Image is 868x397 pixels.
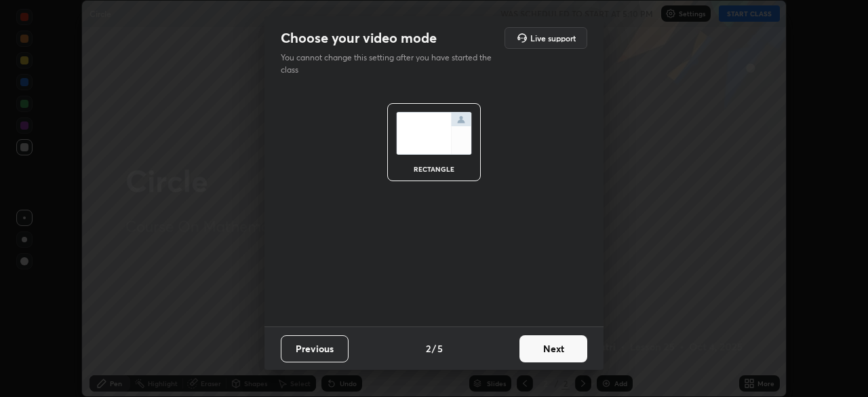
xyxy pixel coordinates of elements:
[281,52,500,76] p: You cannot change this setting after you have started the class
[426,341,431,356] h4: 2
[530,34,576,42] h5: Live support
[281,335,349,362] button: Previous
[519,335,587,362] button: Next
[396,112,472,155] img: normalScreenIcon.ae25ed63.svg
[437,341,443,356] h4: 5
[407,166,461,172] div: rectangle
[432,341,436,356] h4: /
[281,29,437,47] h2: Choose your video mode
